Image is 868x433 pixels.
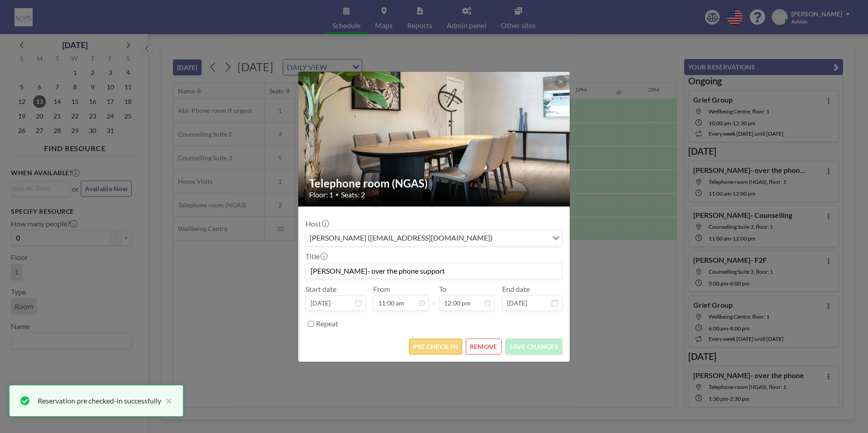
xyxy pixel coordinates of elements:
button: SAVE CHANGES [505,339,562,354]
button: close [161,395,172,406]
label: Repeat [316,319,338,328]
span: Seats: 2 [341,190,365,199]
label: Title [306,252,327,261]
span: • [335,191,339,198]
div: Search for option [306,231,562,246]
span: Floor: 1 [309,190,333,199]
label: Host [306,219,328,228]
button: PRE CHECK-IN [409,339,462,354]
label: Start date [306,285,336,294]
label: From [373,285,390,294]
div: Reservation pre checked-in successfully [38,395,161,406]
h2: Telephone room (NGAS) [309,177,560,190]
button: REMOVE [466,339,502,354]
img: 537.jpg [298,48,571,230]
span: - [433,288,435,308]
label: End date [502,285,530,294]
input: Search for option [495,232,547,244]
label: To [439,285,446,294]
input: (No title) [306,263,562,279]
span: [PERSON_NAME] ([EMAIL_ADDRESS][DOMAIN_NAME]) [308,232,494,244]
